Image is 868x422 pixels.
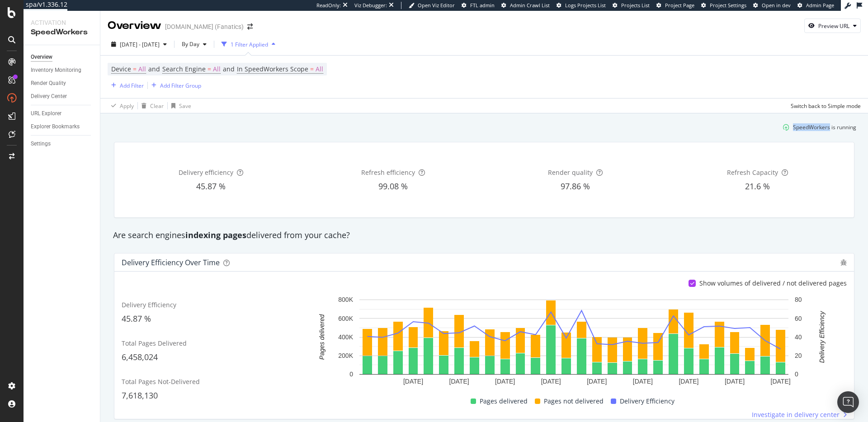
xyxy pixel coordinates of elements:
div: Delivery Center [31,92,67,101]
div: arrow-right-arrow-left [247,23,253,30]
text: 400K [338,333,353,341]
a: Open Viz Editor [409,2,455,9]
button: Preview URL [804,19,861,33]
svg: A chart. [306,295,842,389]
div: Activation [31,18,93,27]
text: 60 [795,315,802,322]
span: 7,618,130 [122,390,158,401]
span: 21.6 % [745,181,770,192]
span: [DATE] - [DATE] [120,41,160,48]
span: Project Page [665,2,694,9]
span: Open in dev [762,2,791,9]
div: Settings [31,139,51,149]
span: Device [111,65,131,73]
div: Overview [31,52,52,62]
button: [DATE] - [DATE] [108,37,170,52]
text: [DATE] [541,378,561,385]
div: Apply [120,102,134,110]
strong: indexing pages [185,230,246,240]
button: Switch back to Simple mode [787,98,861,113]
div: 1 Filter Applied [231,41,268,48]
text: 600K [338,315,353,322]
span: = [310,65,314,73]
text: 40 [795,333,802,341]
div: Overview [108,18,161,33]
text: 0 [795,371,798,378]
span: 97.86 % [561,181,590,192]
div: Clear [150,102,164,110]
span: In SpeedWorkers Scope [237,65,308,73]
button: By Day [178,37,210,52]
span: Logs Projects List [565,2,606,9]
span: Project Settings [710,2,746,9]
a: Logs Projects List [557,2,606,9]
div: Save [179,102,191,110]
span: Refresh Capacity [727,168,778,177]
button: Apply [108,98,134,113]
text: 0 [349,371,353,378]
span: Total Pages Delivered [122,339,187,347]
a: Admin Page [797,2,834,9]
a: Delivery Center [31,92,94,101]
span: 45.87 % [196,181,226,192]
div: Preview URL [818,22,849,30]
text: Delivery Efficiency [818,311,826,363]
span: Pages not delivered [544,396,604,407]
span: All [138,63,146,75]
div: SpeedWorkers is running [793,123,856,131]
span: Delivery Efficiency [122,300,176,309]
text: [DATE] [495,378,515,385]
span: All [213,63,221,75]
button: Save [168,98,191,113]
div: ReadOnly: [316,2,341,9]
div: [DOMAIN_NAME] (Fanatics) [165,22,244,31]
div: Switch back to Simple mode [791,102,861,110]
text: [DATE] [633,378,653,385]
div: Open Intercom Messenger [837,391,859,413]
a: Investigate in delivery center [752,410,847,419]
div: bug [840,259,847,266]
span: Admin Crawl List [510,2,550,9]
text: [DATE] [449,378,469,385]
button: Clear [138,98,164,113]
span: FTL admin [470,2,495,9]
a: Settings [31,139,94,149]
button: Add Filter Group [148,80,201,91]
a: Project Page [656,2,694,9]
span: = [208,65,211,73]
span: Open Viz Editor [418,2,455,9]
span: 45.87 % [122,313,151,324]
text: 20 [795,352,802,359]
span: 6,458,024 [122,352,158,362]
text: [DATE] [587,378,607,385]
span: 99.08 % [378,181,408,192]
span: and [223,65,235,73]
a: Admin Crawl List [501,2,550,9]
div: URL Explorer [31,109,61,118]
span: and [148,65,160,73]
text: [DATE] [725,378,745,385]
a: URL Explorer [31,109,94,118]
span: Render quality [548,168,593,177]
text: 80 [795,296,802,304]
span: Delivery efficiency [179,168,233,177]
div: Inventory Monitoring [31,66,81,75]
span: Delivery Efficiency [620,396,675,407]
a: Projects List [613,2,650,9]
a: Overview [31,52,94,62]
div: Add Filter [120,82,144,89]
span: By Day [178,40,199,48]
text: [DATE] [771,378,791,385]
div: Show volumes of delivered / not delivered pages [699,279,847,288]
a: Open in dev [753,2,791,9]
div: Are search engines delivered from your cache? [108,230,860,241]
div: SpeedWorkers [31,27,93,38]
span: Investigate in delivery center [752,410,840,419]
text: [DATE] [679,378,698,385]
span: Refresh efficiency [361,168,415,177]
span: = [133,65,137,73]
div: Add Filter Group [160,82,201,89]
a: Project Settings [701,2,746,9]
span: Admin Page [806,2,834,9]
a: Inventory Monitoring [31,66,94,75]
